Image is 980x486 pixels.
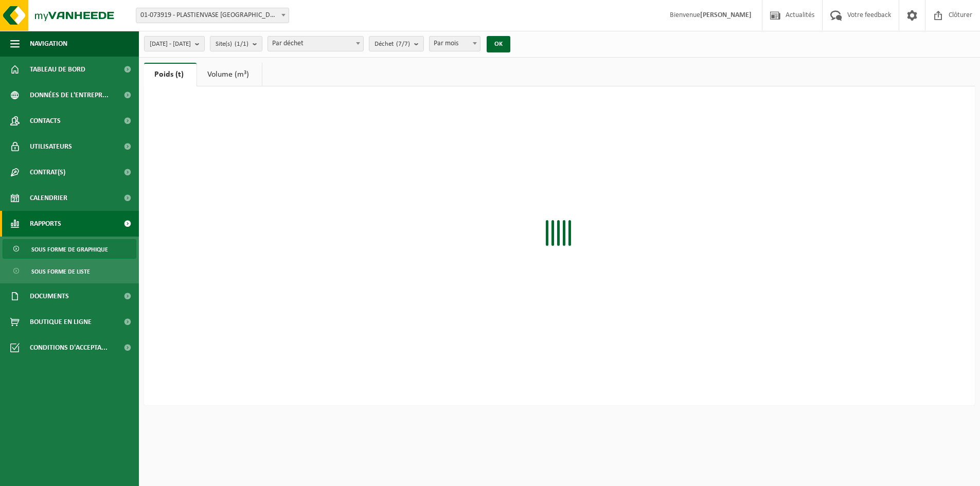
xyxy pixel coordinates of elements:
[268,37,363,51] span: Par déchet
[136,8,289,23] span: 01-073919 - PLASTIENVASE FRANCIA - ARRAS
[3,261,136,281] a: Sous forme de liste
[30,82,109,108] span: Données de l'entrepr...
[487,36,510,52] button: OK
[396,41,410,47] count: (7/7)
[210,36,262,51] button: Site(s)(1/1)
[30,57,85,82] span: Tableau de bord
[30,31,67,57] span: Navigation
[30,335,108,361] span: Conditions d'accepta...
[375,37,410,52] span: Déchet
[144,63,197,86] a: Poids (t)
[268,36,364,51] span: Par déchet
[216,37,248,52] span: Site(s)
[30,159,65,185] span: Contrat(s)
[30,309,92,335] span: Boutique en ligne
[150,37,191,52] span: [DATE] - [DATE]
[144,36,205,51] button: [DATE] - [DATE]
[235,41,248,47] count: (1/1)
[30,134,72,159] span: Utilisateurs
[30,185,67,211] span: Calendrier
[197,63,262,86] a: Volume (m³)
[31,262,90,281] span: Sous forme de liste
[136,8,289,23] span: 01-073919 - PLASTIENVASE FRANCIA - ARRAS
[430,37,480,51] span: Par mois
[3,239,136,259] a: Sous forme de graphique
[30,283,69,309] span: Documents
[700,11,752,19] strong: [PERSON_NAME]
[30,211,61,237] span: Rapports
[30,108,61,134] span: Contacts
[429,36,480,51] span: Par mois
[31,240,108,259] span: Sous forme de graphique
[369,36,424,51] button: Déchet(7/7)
